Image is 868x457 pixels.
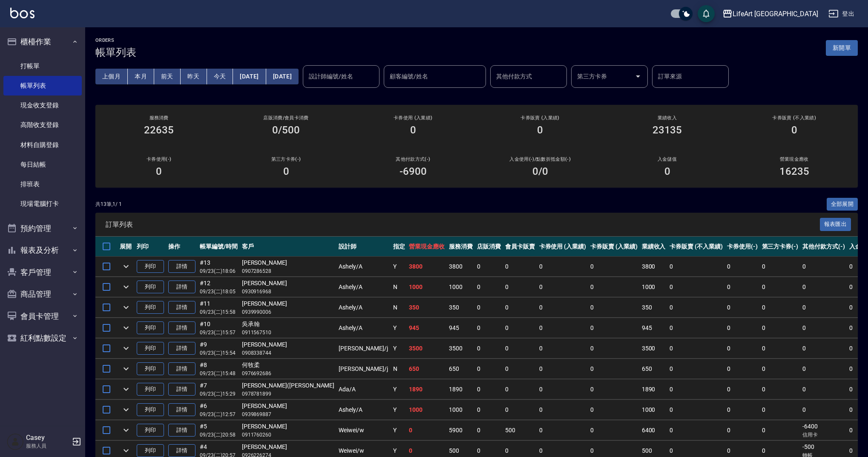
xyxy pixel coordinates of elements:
[588,298,640,318] td: 0
[667,277,724,297] td: 0
[475,257,503,277] td: 0
[537,338,589,359] td: 0
[532,165,548,177] h3: 0 /0
[233,69,266,84] button: [DATE]
[120,362,132,375] button: expand row
[760,359,801,379] td: 0
[198,359,240,379] td: #8
[667,318,724,338] td: 0
[120,301,132,314] button: expand row
[667,298,724,318] td: 0
[168,301,195,314] a: 詳情
[200,431,238,439] p: 09/23 (二) 20:58
[391,237,407,257] th: 指定
[447,359,475,379] td: 650
[391,420,407,440] td: Y
[120,260,132,273] button: expand row
[7,433,24,450] img: Person
[106,115,212,121] h3: 服務消費
[800,237,847,257] th: 其他付款方式(-)
[800,400,847,420] td: 0
[242,279,335,288] div: [PERSON_NAME]
[640,237,668,257] th: 業績收入
[120,281,132,293] button: expand row
[407,379,447,399] td: 1890
[667,237,724,257] th: 卡券販賣 (不入業績)
[200,288,238,295] p: 09/23 (二) 18:05
[118,237,135,257] th: 展開
[240,237,337,257] th: 客戶
[360,115,466,121] h2: 卡券使用 (入業績)
[475,237,503,257] th: 店販消費
[120,321,132,334] button: expand row
[154,69,181,84] button: 前天
[537,277,589,297] td: 0
[336,338,391,359] td: [PERSON_NAME] /j
[667,257,724,277] td: 0
[760,400,801,420] td: 0
[200,329,238,336] p: 09/23 (二) 15:57
[391,318,407,338] td: Y
[336,400,391,420] td: Ashely /A
[447,318,475,338] td: 945
[667,379,724,399] td: 0
[168,424,195,437] a: 詳情
[447,237,475,257] th: 服務消費
[10,8,34,18] img: Logo
[3,217,82,240] button: 預約管理
[233,156,339,162] h2: 第三方卡券(-)
[475,338,503,359] td: 0
[3,239,82,261] button: 報表及分析
[106,156,212,162] h2: 卡券使用(-)
[283,165,289,177] h3: 0
[272,124,300,136] h3: 0/500
[120,444,132,457] button: expand row
[336,237,391,257] th: 設計師
[741,156,848,162] h2: 營業現金應收
[3,174,82,194] a: 排班表
[242,390,335,398] p: 0978781899
[826,43,858,52] a: 新開單
[242,443,335,451] div: [PERSON_NAME]
[725,237,760,257] th: 卡券使用(-)
[640,318,668,338] td: 945
[120,424,132,437] button: expand row
[503,237,537,257] th: 會員卡販賣
[336,420,391,440] td: Weiwei /w
[588,338,640,359] td: 0
[652,124,682,136] h3: 23135
[537,359,589,379] td: 0
[537,400,589,420] td: 0
[407,298,447,318] td: 350
[106,220,820,229] span: 訂單列表
[3,283,82,305] button: 商品管理
[198,298,240,318] td: #11
[242,320,335,329] div: 吳承翰
[198,237,240,257] th: 帳單編號/時間
[733,9,818,19] div: LifeArt [GEOGRAPHIC_DATA]
[640,359,668,379] td: 650
[537,124,543,136] h3: 0
[614,115,720,121] h2: 業績收入
[725,379,760,399] td: 0
[475,298,503,318] td: 0
[168,342,195,355] a: 詳情
[137,281,164,294] button: 列印
[336,318,391,338] td: Ashely /A
[800,338,847,359] td: 0
[3,31,82,53] button: 櫃檯作業
[760,298,801,318] td: 0
[631,69,645,83] button: Open
[760,257,801,277] td: 0
[200,267,238,275] p: 09/23 (二) 18:06
[391,257,407,277] td: Y
[760,277,801,297] td: 0
[537,379,589,399] td: 0
[95,69,128,84] button: 上個月
[168,260,195,273] a: 詳情
[3,305,82,327] button: 會員卡管理
[503,318,537,338] td: 0
[820,218,851,231] button: 報表匯出
[135,237,166,257] th: 列印
[137,342,164,355] button: 列印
